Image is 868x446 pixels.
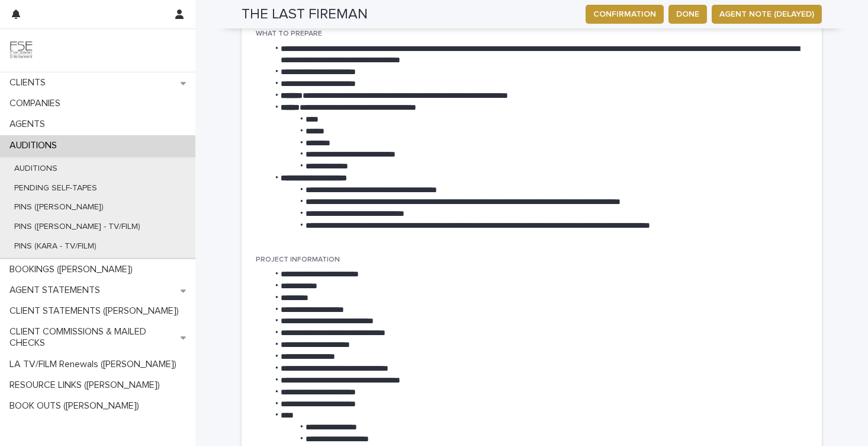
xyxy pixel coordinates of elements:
p: AUDITIONS [5,140,66,151]
p: BOOKINGS ([PERSON_NAME]) [5,264,142,275]
p: AGENTS [5,119,54,130]
span: WHAT TO PREPARE [256,30,322,37]
p: AUDITIONS [5,164,67,174]
p: CLIENTS [5,77,55,88]
button: DONE [668,5,707,24]
p: PENDING SELF-TAPES [5,183,107,193]
button: CONFIRMATION [586,5,664,24]
p: AGENT STATEMENTS [5,285,110,296]
span: DONE [676,8,699,20]
span: CONFIRMATION [593,8,656,20]
p: PINS ([PERSON_NAME]) [5,202,113,212]
span: PROJECT INFORMATION [256,256,340,263]
p: PINS (KARA - TV/FILM) [5,241,106,251]
p: RESOURCE LINKS ([PERSON_NAME]) [5,380,169,391]
p: BOOK OUTS ([PERSON_NAME]) [5,400,149,412]
h2: THE LAST FIREMAN [242,6,368,23]
p: CLIENT COMMISSIONS & MAILED CHECKS [5,326,181,349]
p: CLIENT STATEMENTS ([PERSON_NAME]) [5,305,188,317]
p: COMPANIES [5,98,70,109]
button: AGENT NOTE (DELAYED) [712,5,822,24]
span: AGENT NOTE (DELAYED) [719,8,814,20]
p: LA TV/FILM Renewals ([PERSON_NAME]) [5,359,186,370]
p: PINS ([PERSON_NAME] - TV/FILM) [5,222,150,232]
img: 9JgRvJ3ETPGCJDhvPVA5 [9,39,33,62]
